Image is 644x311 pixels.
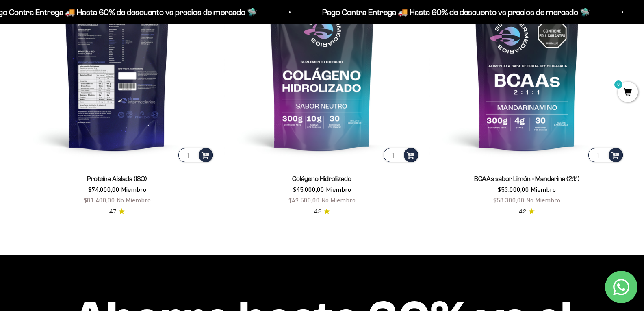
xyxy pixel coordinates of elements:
[109,207,125,216] a: 4.74.7 de 5.0 estrellas
[293,186,324,193] span: $45.000,00
[474,175,580,182] a: BCAAs sabor Limón - Mandarina (2:1:1)
[618,88,638,97] a: 0
[117,196,151,204] span: No Miembro
[288,196,320,204] span: $49.500,00
[109,207,116,216] span: 4.7
[121,186,146,193] span: Miembro
[292,175,351,182] a: Colágeno Hidrolizado
[314,207,330,216] a: 4.84.8 de 5.0 estrellas
[519,207,535,216] a: 4.24.2 de 5.0 estrellas
[614,80,623,89] mark: 0
[498,186,529,193] span: $53.000,00
[326,186,351,193] span: Miembro
[321,196,356,204] span: No Miembro
[88,186,119,193] span: $74.000,00
[519,207,526,216] span: 4.2
[84,196,115,204] span: $81.400,00
[493,196,525,204] span: $58.300,00
[314,207,321,216] span: 4.8
[526,196,560,204] span: No Miembro
[531,186,556,193] span: Miembro
[87,175,147,182] a: Proteína Aislada (ISO)
[321,6,589,19] p: Pago Contra Entrega 🚚 Hasta 60% de descuento vs precios de mercado 🛸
